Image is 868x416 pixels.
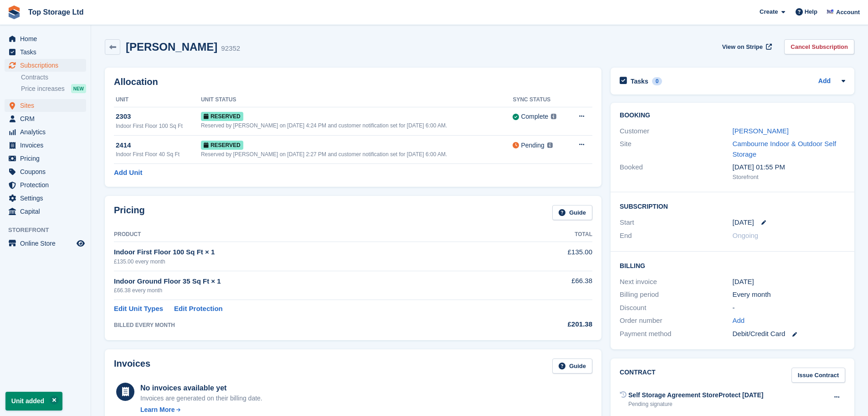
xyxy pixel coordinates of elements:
h2: Allocation [114,77,592,87]
img: Sam Topham [826,7,835,16]
span: Analytics [20,126,75,138]
span: Ongoing [733,232,759,239]
div: Pending signature [628,400,763,408]
div: NEW [71,84,86,93]
div: Customer [620,126,732,137]
a: menu [5,46,86,58]
a: Add [818,76,831,87]
div: 2414 [116,140,201,151]
a: Cambourne Indoor & Outdoor Self Storage [733,140,837,158]
th: Unit [114,93,201,107]
div: Indoor First Floor 100 Sq Ft × 1 [114,247,504,258]
th: Product [114,227,504,242]
div: [DATE] [733,277,845,287]
span: Sites [20,99,75,112]
div: £201.38 [504,319,592,330]
td: £135.00 [504,242,592,271]
div: Indoor Ground Floor 35 Sq Ft × 1 [114,276,504,287]
div: Order number [620,316,732,326]
span: Account [836,8,860,17]
span: Help [805,7,817,16]
span: Price increases [21,84,65,93]
h2: Contract [620,368,656,383]
a: Guide [552,205,592,220]
span: Pricing [20,152,75,165]
span: Coupons [20,165,75,178]
div: Reserved by [PERSON_NAME] on [DATE] 4:24 PM and customer notification set for [DATE] 6:00 AM. [201,121,513,130]
a: Guide [552,358,592,374]
a: menu [5,59,86,72]
a: Edit Protection [174,304,223,314]
h2: [PERSON_NAME] [126,41,217,53]
div: Booked [620,162,732,181]
a: menu [5,126,86,138]
div: £66.38 every month [114,286,504,295]
a: Contracts [21,73,86,82]
a: Cancel Subscription [784,39,854,54]
a: menu [5,165,86,178]
a: Price increases NEW [21,84,86,94]
span: Protection [20,179,75,191]
div: 2303 [116,111,201,122]
div: Pending [521,141,544,150]
span: Online Store [20,237,75,250]
div: Complete [521,112,548,121]
h2: Pricing [114,205,145,220]
span: Subscriptions [20,59,75,72]
div: - [733,303,845,313]
p: Unit added [5,392,62,411]
h2: Booking [620,112,845,119]
div: Billing period [620,290,732,300]
a: Issue Contract [791,368,845,383]
img: stora-icon-8386f47178a22dfd0bd8f6a31ec36ba5ce8667c1dd55bd0f319d3a0aa187defe.svg [7,5,21,19]
div: No invoices available yet [140,383,262,394]
th: Sync Status [513,93,568,107]
a: menu [5,205,86,218]
h2: Billing [620,261,845,270]
div: Indoor First Floor 100 Sq Ft [116,122,201,130]
h2: Tasks [631,77,648,85]
a: Add Unit [114,168,142,178]
span: Capital [20,205,75,218]
div: Site [620,139,732,159]
span: Tasks [20,46,75,58]
div: Discount [620,303,732,313]
a: Learn More [140,405,262,415]
a: View on Stripe [719,39,774,54]
span: Settings [20,192,75,205]
a: menu [5,139,86,152]
div: [DATE] 01:55 PM [733,162,845,173]
img: icon-info-grey-7440780725fd019a000dd9b08b2336e03edf1995a4989e88bcd33f0948082b44.svg [547,142,553,148]
td: £66.38 [504,271,592,300]
div: End [620,231,732,241]
time: 2025-09-08 00:00:00 UTC [733,217,754,228]
a: [PERSON_NAME] [733,127,789,135]
div: Indoor First Floor 40 Sq Ft [116,150,201,158]
h2: Invoices [114,358,150,374]
div: 0 [652,77,663,85]
div: Invoices are generated on their billing date. [140,394,262,403]
a: Add [733,316,745,326]
div: Every month [733,290,845,300]
span: View on Stripe [722,42,763,52]
div: Learn More [140,405,175,415]
div: Reserved by [PERSON_NAME] on [DATE] 2:27 PM and customer notification set for [DATE] 6:00 AM. [201,150,513,158]
a: menu [5,32,86,45]
div: Next invoice [620,277,732,287]
span: Create [760,7,778,16]
div: BILLED EVERY MONTH [114,321,504,329]
div: Storefront [733,173,845,182]
span: Storefront [8,226,91,235]
a: menu [5,192,86,205]
div: Self Storage Agreement StoreProtect [DATE] [628,390,763,400]
a: menu [5,99,86,112]
a: Top Storage Ltd [25,5,87,20]
a: menu [5,112,86,125]
th: Total [504,227,592,242]
h2: Subscription [620,201,845,211]
div: 92352 [221,43,240,54]
img: icon-info-grey-7440780725fd019a000dd9b08b2336e03edf1995a4989e88bcd33f0948082b44.svg [551,114,556,119]
span: CRM [20,112,75,125]
span: Home [20,32,75,45]
span: Reserved [201,112,243,121]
